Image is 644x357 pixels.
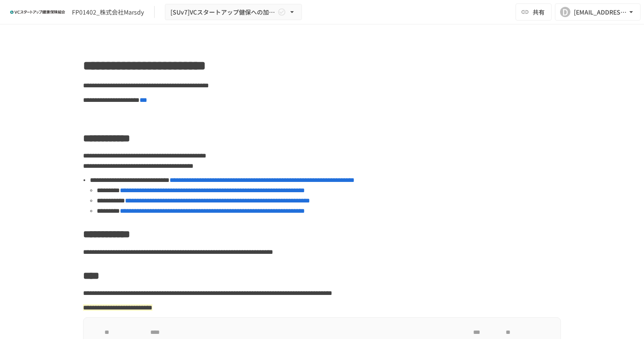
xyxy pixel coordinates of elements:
button: D[EMAIL_ADDRESS][DOMAIN_NAME] [555,3,641,21]
div: D [560,7,570,17]
div: [EMAIL_ADDRESS][DOMAIN_NAME] [574,7,627,18]
div: FP01402_株式会社Marsdy [72,8,144,17]
span: 共有 [533,7,545,17]
button: 共有 [516,3,552,21]
button: [SUv7]VCスタートアップ健保への加入申請手続き [165,4,302,21]
img: ZDfHsVrhrXUoWEWGWYf8C4Fv4dEjYTEDCNvmL73B7ox [10,5,65,19]
span: [SUv7]VCスタートアップ健保への加入申請手続き [170,7,276,18]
